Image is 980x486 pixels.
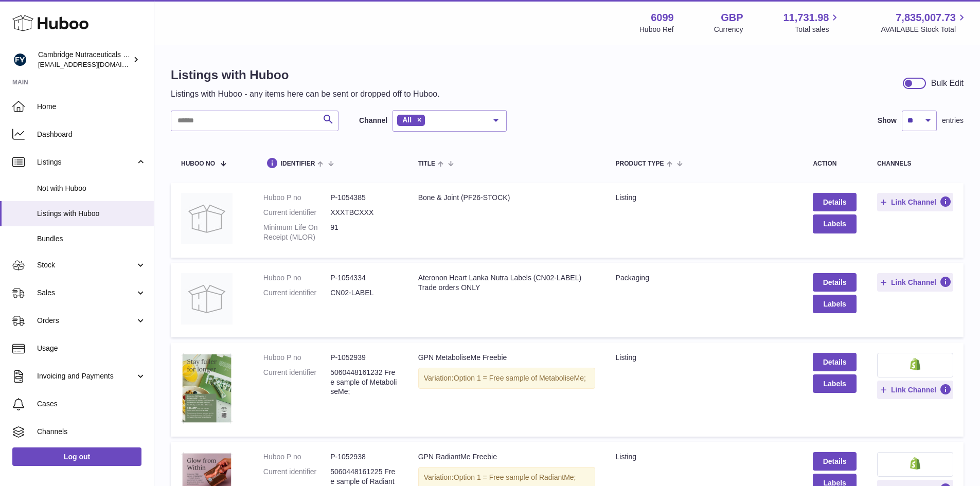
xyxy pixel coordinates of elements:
div: Bone & Joint (PF26-STOCK) [418,193,595,203]
label: Channel [359,116,387,125]
div: Ateronon Heart Lanka Nutra Labels (CN02-LABEL) Trade orders ONLY [418,273,595,293]
dt: Huboo P no [263,193,330,203]
dd: P-1052939 [330,353,397,363]
span: [EMAIL_ADDRESS][DOMAIN_NAME] [38,60,151,68]
span: 11,731.98 [783,11,829,25]
a: Details [813,452,857,471]
span: Link Channel [891,385,936,394]
dt: Current identifier [263,288,330,298]
div: packaging [616,273,793,283]
img: Bone & Joint (PF26-STOCK) [181,193,233,244]
span: Dashboard [37,130,146,139]
dd: XXXTBCXXX [330,208,397,218]
dd: 5060448161232 Free sample of MetaboliseMe; [330,368,397,397]
span: Orders [37,316,135,326]
div: Huboo Ref [639,25,674,34]
a: Details [813,273,857,292]
span: Product Type [616,160,664,167]
div: Bulk Edit [931,78,964,89]
h1: Listings with Huboo [171,67,440,83]
span: Listings [37,157,135,167]
span: Total sales [795,25,841,34]
img: GPN MetaboliseMe Freebie [181,353,233,424]
span: Invoicing and Payments [37,371,135,381]
div: GPN RadiantMe Freebie [418,452,595,462]
dd: CN02-LABEL [330,288,397,298]
dd: P-1052938 [330,452,397,462]
dt: Current identifier [263,368,330,397]
span: Listings with Huboo [37,209,146,219]
strong: 6099 [651,11,674,25]
button: Link Channel [877,193,953,211]
div: GPN MetaboliseMe Freebie [418,353,595,363]
img: shopify-small.png [910,457,921,470]
button: Labels [813,295,857,313]
div: channels [877,160,953,167]
div: listing [616,452,793,462]
span: identifier [281,160,315,167]
span: Option 1 = Free sample of RadiantMe; [454,473,576,481]
span: 7,835,007.73 [896,11,956,25]
img: shopify-small.png [910,358,921,370]
img: Ateronon Heart Lanka Nutra Labels (CN02-LABEL) Trade orders ONLY [181,273,233,325]
span: Sales [37,288,135,298]
dt: Current identifier [263,208,330,218]
span: Home [37,102,146,112]
dd: P-1054385 [330,193,397,203]
span: entries [942,116,964,125]
span: Link Channel [891,278,936,287]
dt: Huboo P no [263,452,330,462]
span: Channels [37,427,146,437]
div: action [813,160,857,167]
label: Show [878,116,897,125]
dt: Huboo P no [263,273,330,283]
strong: GBP [721,11,743,25]
a: 11,731.98 Total sales [783,11,841,34]
dd: 91 [330,223,397,242]
span: Huboo no [181,160,215,167]
dt: Huboo P no [263,353,330,363]
button: Labels [813,214,857,233]
span: Not with Huboo [37,184,146,193]
span: All [402,116,412,124]
span: AVAILABLE Stock Total [881,25,968,34]
span: Usage [37,344,146,353]
div: listing [616,353,793,363]
img: huboo@camnutra.com [12,52,28,67]
a: Log out [12,447,141,466]
a: Details [813,353,857,371]
span: Option 1 = Free sample of MetaboliseMe; [454,374,586,382]
a: 7,835,007.73 AVAILABLE Stock Total [881,11,968,34]
span: title [418,160,435,167]
div: listing [616,193,793,203]
p: Listings with Huboo - any items here can be sent or dropped off to Huboo. [171,88,440,100]
span: Bundles [37,234,146,244]
a: Details [813,193,857,211]
button: Link Channel [877,273,953,292]
div: Variation: [418,368,595,389]
button: Labels [813,374,857,393]
span: Link Channel [891,197,936,207]
span: Stock [37,260,135,270]
button: Link Channel [877,381,953,399]
div: Cambridge Nutraceuticals Ltd [38,50,131,69]
span: Cases [37,399,146,409]
div: Currency [714,25,743,34]
dd: P-1054334 [330,273,397,283]
dt: Minimum Life On Receipt (MLOR) [263,223,330,242]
